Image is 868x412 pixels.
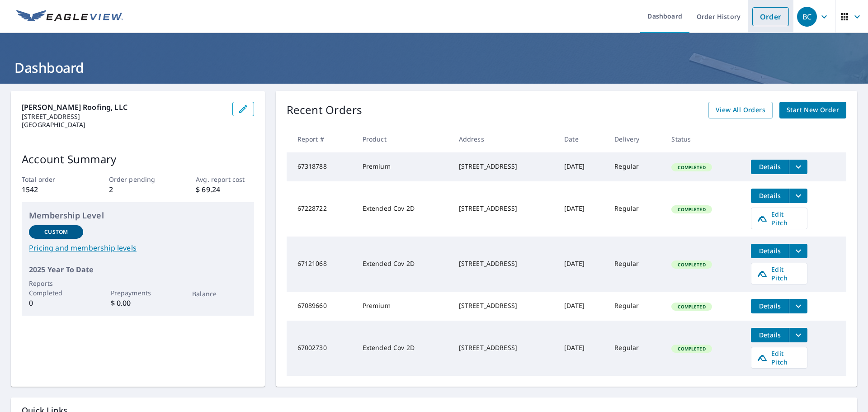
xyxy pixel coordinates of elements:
span: Edit Pitch [757,265,802,282]
p: Account Summary [22,151,254,167]
p: Custom [44,228,68,236]
p: Reports Completed [29,279,83,298]
td: Extended Cov 2D [355,321,452,376]
td: 67228722 [287,181,355,237]
a: Edit Pitch [751,263,807,284]
p: [GEOGRAPHIC_DATA] [22,121,225,129]
span: Completed [672,164,711,170]
td: Premium [355,152,452,181]
a: Edit Pitch [751,347,807,369]
p: Order pending [109,175,167,184]
td: Regular [607,152,664,181]
a: View All Orders [708,102,773,118]
td: [DATE] [557,181,607,237]
p: $ 0.00 [111,298,165,308]
td: [DATE] [557,321,607,376]
td: Extended Cov 2D [355,181,452,237]
p: Prepayments [111,288,165,298]
td: 67002730 [287,321,355,376]
td: [DATE] [557,237,607,292]
td: Regular [607,181,664,237]
span: Completed [672,346,711,352]
p: Avg. report cost [196,175,254,184]
p: 1542 [22,184,80,195]
span: View All Orders [716,104,765,116]
p: Balance [192,289,246,298]
p: [PERSON_NAME] Roofing, LLC [22,102,225,113]
td: Regular [607,321,664,376]
a: Order [752,7,789,26]
div: [STREET_ADDRESS] [459,343,550,352]
th: Date [557,126,607,152]
p: 0 [29,298,83,308]
button: filesDropdownBtn-67002730 [789,328,807,342]
th: Delivery [607,126,664,152]
td: Premium [355,292,452,321]
th: Product [355,126,452,152]
td: Extended Cov 2D [355,237,452,292]
span: Completed [672,206,711,213]
button: detailsBtn-67089660 [751,299,789,313]
span: Start New Order [787,104,839,116]
button: detailsBtn-67318788 [751,160,789,174]
p: Total order [22,175,80,184]
img: EV Logo [16,10,123,24]
p: 2025 Year To Date [29,264,247,275]
span: Details [756,162,783,171]
td: [DATE] [557,292,607,321]
td: 67318788 [287,152,355,181]
button: detailsBtn-67121068 [751,244,789,258]
th: Address [452,126,557,152]
a: Edit Pitch [751,208,807,229]
span: Details [756,191,783,200]
button: filesDropdownBtn-67318788 [789,160,807,174]
span: Details [756,331,783,339]
a: Pricing and membership levels [29,242,247,253]
td: Regular [607,292,664,321]
div: BC [797,7,817,27]
p: Membership Level [29,209,247,222]
span: Completed [672,261,711,268]
button: filesDropdownBtn-67121068 [789,244,807,258]
span: Completed [672,303,711,310]
div: [STREET_ADDRESS] [459,301,550,310]
span: Details [756,246,783,255]
th: Status [664,126,744,152]
p: Recent Orders [287,102,363,118]
button: filesDropdownBtn-67089660 [789,299,807,313]
td: Regular [607,237,664,292]
a: Start New Order [779,102,846,118]
span: Edit Pitch [757,349,802,366]
button: detailsBtn-67228722 [751,189,789,203]
div: [STREET_ADDRESS] [459,259,550,268]
button: filesDropdownBtn-67228722 [789,189,807,203]
p: 2 [109,184,167,195]
p: $ 69.24 [196,184,254,195]
span: Details [756,302,783,310]
button: detailsBtn-67002730 [751,328,789,342]
h1: Dashboard [11,58,857,77]
th: Report # [287,126,355,152]
div: [STREET_ADDRESS] [459,204,550,213]
p: [STREET_ADDRESS] [22,113,225,121]
td: [DATE] [557,152,607,181]
span: Edit Pitch [757,210,802,227]
div: [STREET_ADDRESS] [459,162,550,171]
td: 67089660 [287,292,355,321]
td: 67121068 [287,237,355,292]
